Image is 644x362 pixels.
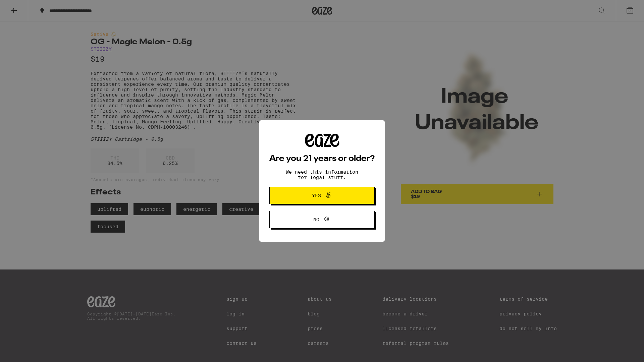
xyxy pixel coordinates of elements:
[269,211,375,228] button: No
[313,217,319,222] span: No
[269,155,375,163] h2: Are you 21 years or older?
[280,169,364,180] p: We need this information for legal stuff.
[312,193,321,198] span: Yes
[602,342,637,359] iframe: Opens a widget where you can find more information
[269,187,375,204] button: Yes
